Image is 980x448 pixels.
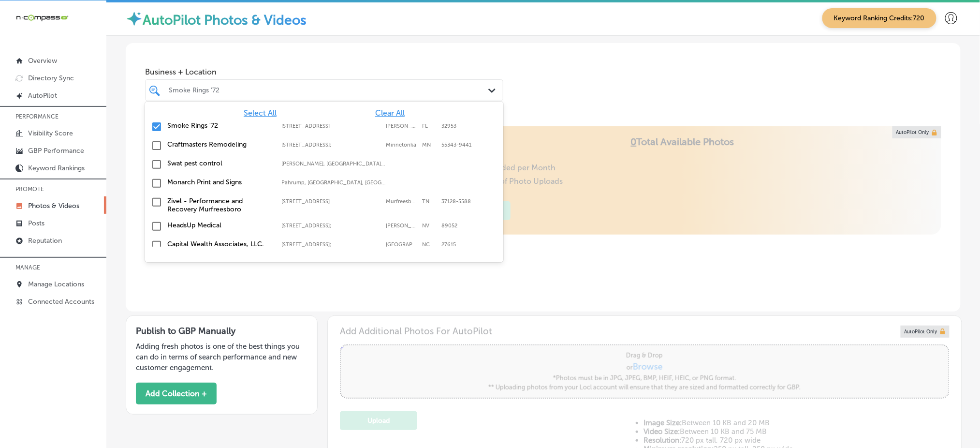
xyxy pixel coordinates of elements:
label: Smoke Rings '72 [167,121,272,130]
label: 55343-9441 [441,142,471,148]
label: Merritt Island [386,123,417,129]
label: 89052 [441,223,457,229]
label: 2610 W Horizon Ridge Pkwy #103; [281,223,381,229]
label: Henderson [386,223,417,229]
label: Murfreesboro [386,198,417,205]
img: 660ab0bf-5cc7-4cb8-ba1c-48b5ae0f18e60NCTV_CLogo_TV_Black_-500x88.png [15,13,69,22]
label: HeadsUp Medical [167,221,272,229]
button: Add Collection + [136,383,217,404]
label: FL [422,123,437,129]
label: Capital Wealth Associates, LLC. [167,240,272,248]
span: Clear All [375,108,405,118]
label: Swat pest control [167,159,272,167]
p: Overview [28,57,57,65]
p: Photos & Videos [28,202,79,210]
label: 12800 Whitewater Dr Suite 100; [281,142,381,148]
label: 27615 [441,241,456,248]
label: Raleigh [386,241,417,248]
label: TN [422,198,437,205]
span: Keyword Ranking Credits: 720 [822,8,936,28]
p: Posts [28,219,44,227]
label: Craftmasters Remodeling [167,140,272,149]
label: 32953 [441,123,456,129]
img: autopilot-icon [126,10,143,27]
p: Directory Sync [28,74,74,82]
span: Select All [244,108,277,118]
label: Monarch Print and Signs [167,178,272,186]
label: 37128-5588 [441,198,471,205]
p: Keyword Rankings [28,164,85,172]
label: 1144 Fortress Blvd Suite E [281,198,381,205]
p: AutoPilot [28,91,57,100]
p: Reputation [28,237,62,245]
label: Minnetonka [386,142,417,148]
p: Connected Accounts [28,298,94,306]
label: 925 North Courtenay Parkway [281,123,381,129]
label: AutoPilot Photos & Videos [143,12,307,28]
div: Smoke Rings '72 [169,86,489,94]
label: Pahrump, NV, USA | Whitney, NV, USA | Mesquite, NV, USA | Paradise, NV, USA | Henderson, NV, USA ... [281,179,386,186]
label: NV [422,223,437,229]
span: Business + Location [145,67,503,76]
p: Visibility Score [28,129,73,137]
label: Zivel - Performance and Recovery Murfreesboro [167,197,272,213]
p: Manage Locations [28,280,84,288]
p: GBP Performance [28,147,84,155]
label: MN [422,142,437,148]
label: NC [422,241,437,248]
label: Gilliam, LA, USA | Hosston, LA, USA | Eastwood, LA, USA | Blanchard, LA, USA | Shreveport, LA, US... [281,161,386,167]
h3: Publish to GBP Manually [136,326,307,336]
p: Adding fresh photos is one of the best things you can do in terms of search performance and new c... [136,341,307,373]
label: 8319 Six Forks Rd ste 105; [281,241,381,248]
